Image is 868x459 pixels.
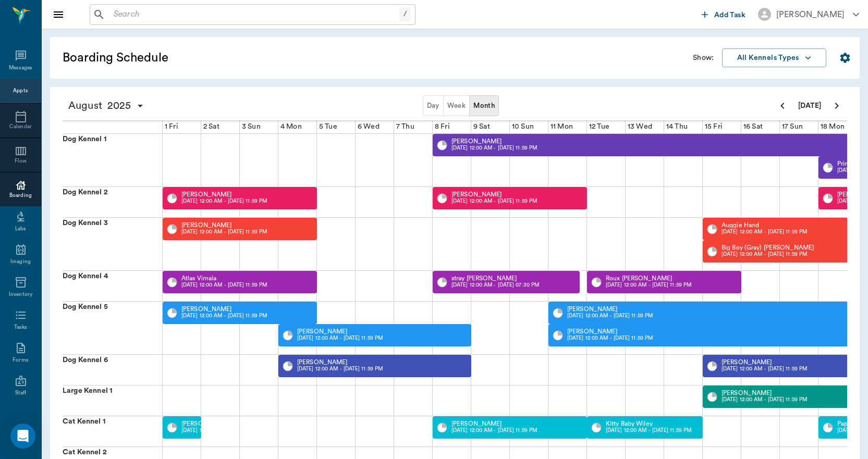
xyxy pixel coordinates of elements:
[451,281,539,289] p: [DATE] 12:00 AM - [DATE] 07:30 PM
[664,120,690,133] div: 14 Thu
[181,427,267,435] p: [DATE] 12:00 AM - [DATE] 11:59 PM
[240,120,263,133] div: 3 Sun
[394,120,417,133] div: 7 Thu
[567,312,653,320] p: [DATE] 12:00 AM - [DATE] 11:59 PM
[451,197,537,205] p: [DATE] 12:00 AM - [DATE] 11:59 PM
[750,5,867,24] button: [PERSON_NAME]
[10,258,31,266] div: Imaging
[63,386,162,416] div: Large Kennel 1
[181,306,267,312] p: [PERSON_NAME]
[297,359,383,365] p: [PERSON_NAME]
[433,120,452,133] div: 8 Fri
[722,390,807,396] p: [PERSON_NAME]
[587,120,612,133] div: 12 Tue
[181,312,267,320] p: [DATE] 12:00 AM - [DATE] 11:59 PM
[181,191,267,197] p: [PERSON_NAME]
[10,424,35,449] div: Open Intercom Messenger
[776,8,845,21] div: [PERSON_NAME]
[451,144,537,152] p: [DATE] 12:00 AM - [DATE] 11:59 PM
[548,120,575,133] div: 11 Mon
[14,324,27,331] div: Tasks
[13,87,28,95] div: Appts
[698,5,750,24] button: Add Task
[105,98,134,113] span: 2025
[13,356,28,364] div: Forms
[15,389,26,397] div: Staff
[606,281,691,289] p: [DATE] 12:00 AM - [DATE] 11:59 PM
[15,225,26,233] div: Labs
[63,355,162,385] div: Dog Kennel 6
[109,7,399,22] input: Search
[181,275,267,281] p: Atlas Virnala
[451,275,539,281] p: stray [PERSON_NAME]
[66,98,105,113] span: August
[181,197,267,205] p: [DATE] 12:00 AM - [DATE] 11:59 PM
[722,244,814,251] p: Big Boy (Gray) [PERSON_NAME]
[181,222,267,228] p: [PERSON_NAME]
[451,427,537,435] p: [DATE] 12:00 AM - [DATE] 11:59 PM
[163,120,180,133] div: 1 Fri
[772,95,793,116] button: Previous page
[297,365,383,373] p: [DATE] 12:00 AM - [DATE] 11:59 PM
[63,302,162,354] div: Dog Kennel 5
[451,191,537,197] p: [PERSON_NAME]
[356,120,382,133] div: 6 Wed
[626,120,654,133] div: 13 Wed
[201,120,222,133] div: 2 Sat
[510,120,536,133] div: 10 Sun
[469,95,499,116] button: Month
[181,420,267,427] p: [PERSON_NAME]
[703,120,725,133] div: 15 Fri
[63,187,162,217] div: Dog Kennel 2
[297,328,383,334] p: [PERSON_NAME]
[63,416,162,446] div: Cat Kennel 1
[278,120,304,133] div: 4 Mon
[722,359,807,365] p: [PERSON_NAME]
[722,228,807,236] p: [DATE] 12:00 AM - [DATE] 11:59 PM
[693,53,714,63] p: Show:
[63,134,162,187] div: Dog Kennel 1
[826,95,847,116] button: Next page
[722,222,807,228] p: Auggie Hand
[780,120,805,133] div: 17 Sun
[606,420,691,427] p: Kitty Baby Wiley
[443,95,470,116] button: Week
[317,120,339,133] div: 5 Tue
[818,120,847,133] div: 18 Mon
[722,48,826,68] button: All Kennels Types
[451,420,537,427] p: [PERSON_NAME]
[63,218,162,270] div: Dog Kennel 3
[722,396,807,404] p: [DATE] 12:00 AM - [DATE] 11:59 PM
[399,7,411,21] div: /
[722,365,807,373] p: [DATE] 12:00 AM - [DATE] 11:59 PM
[567,334,653,342] p: [DATE] 12:00 AM - [DATE] 11:59 PM
[471,120,492,133] div: 9 Sat
[297,334,383,342] p: [DATE] 12:00 AM - [DATE] 11:59 PM
[741,120,765,133] div: 16 Sat
[9,64,33,72] div: Messages
[63,271,162,301] div: Dog Kennel 4
[606,275,691,281] p: Roux [PERSON_NAME]
[181,281,267,289] p: [DATE] 12:00 AM - [DATE] 11:59 PM
[9,291,32,299] div: Inventory
[181,228,267,236] p: [DATE] 12:00 AM - [DATE] 11:59 PM
[606,427,691,435] p: [DATE] 12:00 AM - [DATE] 11:59 PM
[63,95,150,116] button: August2025
[63,49,336,66] h5: Boarding Schedule
[722,251,814,258] p: [DATE] 12:00 AM - [DATE] 11:59 PM
[451,138,537,144] p: [PERSON_NAME]
[423,95,444,116] button: Day
[567,306,653,312] p: [PERSON_NAME]
[567,328,653,334] p: [PERSON_NAME]
[48,4,69,25] button: Close drawer
[793,95,826,116] button: [DATE]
